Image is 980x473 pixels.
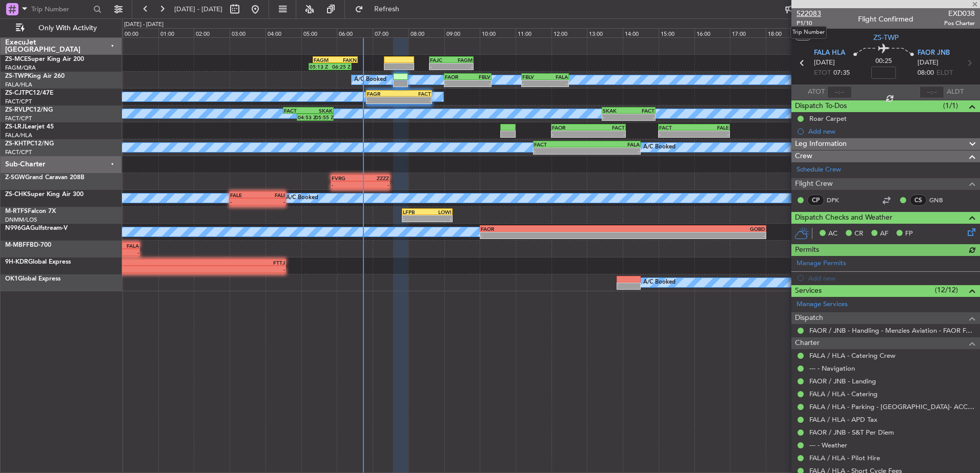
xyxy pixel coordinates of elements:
div: 10:00 [480,28,516,37]
div: FALA [96,260,191,266]
a: FAOR / JNB - S&T Per Diem [809,428,894,437]
a: FAGM/QRA [5,64,36,72]
a: ZS-TWPKing Air 260 [5,73,65,79]
span: Refresh [365,6,409,13]
div: SKAK [308,107,333,114]
div: Flight Confirmed [858,14,913,25]
a: FALA/HLA [5,132,32,139]
div: FACT [399,91,431,97]
div: 02:00 [194,28,230,37]
span: FALA HLA [814,48,845,58]
div: FAOR [445,74,468,80]
span: [DATE] [814,58,835,68]
div: 05:55 Z [315,114,333,120]
div: - [481,232,623,239]
a: FACT/CPT [5,98,32,105]
div: - [628,114,655,120]
button: Refresh [350,1,412,17]
div: - [399,97,431,103]
div: FVRG [332,175,360,181]
span: N996GA [5,225,30,231]
div: LOWI [427,209,452,215]
div: - [96,266,191,272]
span: 08:00 [917,68,934,78]
a: FAOR / JNB - Handling - Menzies Aviation - FAOR FAOR / JNB [809,326,975,335]
div: FACT [588,124,625,131]
div: 00:00 [122,28,158,37]
span: ZS-MCE [5,56,28,62]
div: - [545,80,568,87]
span: M-MBFF [5,242,30,248]
a: FALA / HLA - Catering [809,390,877,398]
div: A/C Booked [354,72,386,88]
div: A/C Booked [643,275,676,290]
div: - [427,216,452,222]
span: Dispatch To-Dos [795,100,847,112]
span: 9H-KDR [5,259,28,265]
div: FACT [659,124,694,131]
div: FBLV [522,74,545,80]
span: ZS-KHT [5,141,27,147]
div: 12:00 [552,28,587,37]
a: DPK [827,196,850,205]
span: ZS-CHK [5,191,27,198]
div: - [230,199,257,205]
span: ZS-TWP [873,32,899,43]
div: FAOR [552,124,588,131]
div: - [451,63,473,70]
a: FALA / HLA - APD Tax [809,415,877,424]
div: 13:00 [587,28,623,37]
div: 05:13 Z [310,63,330,70]
div: - [587,148,640,154]
div: FAGM [314,57,335,63]
div: Add new [808,127,975,136]
a: ZS-CHKSuper King Air 300 [5,191,84,198]
div: A/C Booked [643,140,676,155]
div: GOBD [623,226,765,232]
span: FAOR JNB [917,48,950,58]
span: AC [828,229,838,239]
span: OK1 [5,276,18,282]
a: M-MBFFBD-700 [5,242,51,248]
span: ATOT [808,87,825,97]
a: ZS-RVLPC12/NG [5,107,53,113]
a: --- - Weather [809,441,847,449]
div: [DATE] - [DATE] [124,20,164,29]
div: FACT [628,107,655,114]
a: OK1Global Express [5,276,60,282]
span: Z-SGW [5,175,25,181]
div: - [258,199,285,205]
input: Trip Number [31,2,90,17]
span: ZS-CJT [5,90,25,96]
a: FALA / HLA - Catering Crew [809,351,895,360]
div: - [623,232,765,239]
div: - [467,80,491,87]
div: FACT [284,107,309,114]
span: ZS-LRJ [5,124,25,130]
div: FAGR [367,91,399,97]
div: - [534,148,587,154]
span: (1/1) [943,100,958,111]
div: SKAK [603,107,629,114]
div: 09:00 [444,28,480,37]
div: 05:00 [301,28,337,37]
span: 00:25 [875,56,892,67]
div: CS [910,195,927,206]
div: 17:00 [730,28,766,37]
a: FACT/CPT [5,115,32,122]
span: 522083 [797,8,821,19]
a: FAOR / JNB - Landing [809,377,876,385]
div: 16:00 [695,28,730,37]
span: Crew [795,150,812,162]
span: Services [795,285,822,297]
div: 04:00 [266,28,301,37]
span: CR [854,229,863,239]
div: FAKN [335,57,357,63]
span: ZS-TWP [5,73,28,79]
span: Leg Information [795,138,847,150]
a: N996GAGulfstream-V [5,225,68,231]
div: 14:00 [623,28,659,37]
div: 04:53 Z [298,114,315,120]
a: FALA / HLA - Parking - [GEOGRAPHIC_DATA]- ACC # 1800 [809,402,975,411]
div: LFPB [403,209,427,215]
